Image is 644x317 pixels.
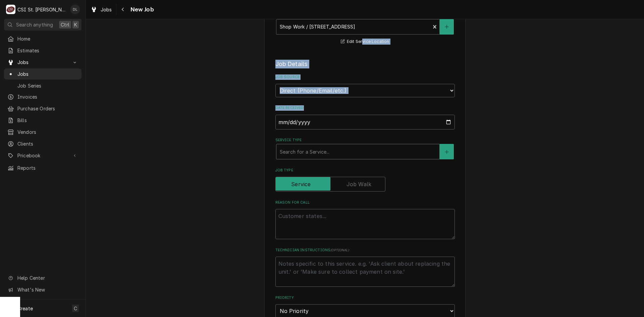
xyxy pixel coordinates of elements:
a: Vendors [4,126,82,138]
div: David Lindsey's Avatar [70,5,80,14]
div: Technician Instructions [275,248,455,287]
span: Jobs [101,6,112,13]
a: Job Series [4,80,82,91]
span: Help Center [17,274,77,281]
a: Clients [4,138,82,149]
span: ( optional ) [330,248,349,252]
span: New Job [128,5,154,14]
span: Estimates [17,47,78,54]
div: C [6,5,15,14]
span: What's New [17,286,77,293]
label: Reason For Call [275,200,455,205]
a: Go to Help Center [4,272,82,283]
button: Create New Service [440,144,454,159]
span: C [74,305,77,312]
input: yyyy-mm-dd [275,115,455,129]
span: Job Series [17,82,78,89]
span: Jobs [17,70,78,77]
button: Search anythingCtrlK [4,19,82,31]
span: Invoices [17,93,78,100]
span: Jobs [17,59,68,66]
a: Go to Pricebook [4,150,82,161]
div: Service Type [275,138,455,159]
div: Job Source [275,74,455,97]
a: Bills [4,115,82,126]
svg: Create New Service [445,150,449,154]
button: Navigate back [118,4,128,15]
span: Create [17,306,33,311]
a: Home [4,33,82,44]
span: Reports [17,164,78,171]
span: Search anything [16,21,53,28]
a: Jobs [4,68,82,80]
button: Edit Service Location [340,38,390,46]
span: K [74,21,77,28]
a: Reports [4,162,82,173]
span: Bills [17,117,78,124]
a: Go to Jobs [4,57,82,68]
a: Jobs [88,4,115,15]
a: Estimates [4,45,82,56]
span: Ctrl [61,21,69,28]
span: Vendors [17,128,78,136]
label: Priority [275,295,455,301]
label: Service Type [275,138,455,143]
label: Job Source [275,74,455,80]
legend: Job Details [275,60,455,68]
span: Clients [17,140,78,147]
svg: Create New Location [445,24,449,29]
a: Invoices [4,91,82,102]
div: CSI St. [PERSON_NAME] [17,6,67,13]
button: Create New Location [440,19,454,35]
div: Date Received [275,105,455,129]
span: Pricebook [17,152,68,159]
span: Home [17,35,78,42]
label: Technician Instructions [275,248,455,253]
div: CSI St. Louis's Avatar [6,5,15,14]
a: Purchase Orders [4,103,82,114]
a: Go to What's New [4,284,82,295]
span: Purchase Orders [17,105,78,112]
div: Service Location [275,12,455,46]
label: Job Type [275,168,455,173]
div: Reason For Call [275,200,455,239]
div: DL [70,5,80,14]
div: Job Type [275,168,455,192]
label: Date Received [275,105,455,111]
